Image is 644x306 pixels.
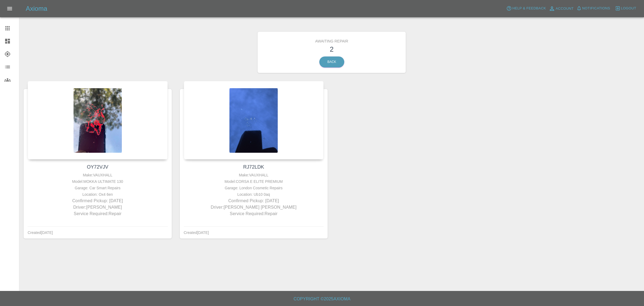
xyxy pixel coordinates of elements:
[185,172,323,178] div: Make: VAUXHALL
[505,4,547,13] button: Help & Feedback
[29,185,166,191] div: Garage: Car Smart Repairs
[29,191,166,198] div: Location: Ox4 6en
[185,198,323,204] p: Confirmed Pickup: [DATE]
[29,172,166,178] div: Make: VAUXHALL
[3,2,16,15] button: Open drawer
[28,229,53,236] div: Created [DATE]
[87,164,108,170] a: OY72VJV
[262,36,402,44] h6: Awaiting Repair
[26,4,47,13] h5: Axioma
[184,229,209,236] div: Created [DATE]
[185,211,323,217] p: Service Required: Repair
[29,178,166,185] div: Model: MOKKA ULTIMATE 130
[4,295,640,303] h6: Copyright © 2025 Axioma
[621,5,636,12] span: Logout
[29,204,166,211] p: Driver: [PERSON_NAME]
[547,4,575,13] a: Account
[319,56,344,67] a: Back
[575,4,612,13] button: Notifications
[29,198,166,204] p: Confirmed Pickup: [DATE]
[262,44,402,54] h3: 2
[185,178,323,185] div: Model: CORSA E ELITE PREMIUM
[243,164,264,170] a: RJ72LDK
[185,185,323,191] div: Garage: London Cosmetic Repairs
[29,211,166,217] p: Service Required: Repair
[185,191,323,198] div: Location: Ub10 0aq
[512,5,546,12] span: Help & Feedback
[614,4,638,13] button: Logout
[185,204,323,211] p: Driver: [PERSON_NAME] [PERSON_NAME]
[582,5,610,12] span: Notifications
[556,6,574,12] span: Account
